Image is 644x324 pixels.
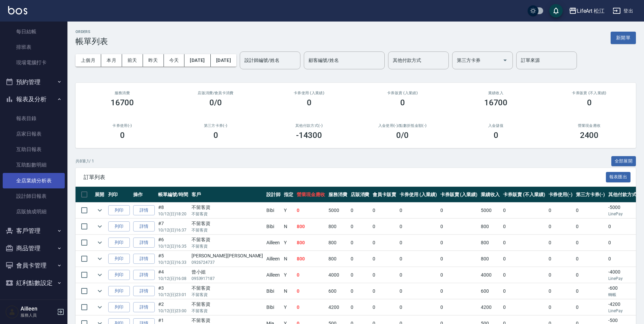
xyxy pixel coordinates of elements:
td: 0 [295,267,327,283]
button: expand row [95,221,105,231]
p: 共 8 筆, 1 / 1 [76,158,94,164]
h2: 卡券販賣 (不入業績) [551,91,628,95]
td: 0 [349,235,371,251]
div: 不留客資 [192,220,263,227]
a: 現場電腦打卡 [3,55,65,70]
td: 0 [295,203,327,218]
td: Y [282,203,295,218]
a: 店販抽成明細 [3,204,65,219]
p: 轉帳 [608,292,642,298]
td: 0 [398,267,439,283]
td: 0 [607,219,644,235]
div: 不留客資 [192,285,263,292]
td: 0 [371,251,398,267]
img: Logo [8,6,27,14]
button: 上個月 [76,54,101,67]
a: 詳情 [133,238,155,248]
th: 卡券販賣 (入業績) [439,187,479,203]
td: 600 [327,283,349,299]
td: 0 [439,219,479,235]
td: 5000 [327,203,349,218]
td: 4200 [327,299,349,315]
td: N [282,219,295,235]
a: 詳情 [133,221,155,232]
button: 前天 [122,54,143,67]
p: 不留客資 [192,243,263,249]
td: 0 [349,203,371,218]
p: 10/12 (日) 18:20 [158,211,188,217]
td: 4000 [327,267,349,283]
p: 不留客資 [192,292,263,298]
th: 展開 [93,187,107,203]
button: 紅利點數設定 [3,274,65,292]
td: 800 [295,235,327,251]
p: 不留客資 [192,227,263,233]
a: 全店業績分析表 [3,173,65,188]
td: Y [282,299,295,315]
td: 0 [574,235,607,251]
th: 卡券使用(-) [547,187,575,203]
td: Ailleen [265,235,282,251]
p: LinePay [608,308,642,314]
p: 10/12 (日) 23:01 [158,292,188,298]
div: [PERSON_NAME][PERSON_NAME] [192,252,263,259]
th: 指定 [282,187,295,203]
p: 不留客資 [192,308,263,314]
td: 0 [398,203,439,218]
td: 0 [349,267,371,283]
button: save [549,4,563,17]
h3: 0 [494,131,498,140]
p: LinePay [608,211,642,217]
th: 第三方卡券(-) [574,187,607,203]
td: 0 [501,219,547,235]
h2: 店販消費 /會員卡消費 [177,91,254,95]
td: 800 [479,219,501,235]
td: 0 [439,203,479,218]
td: 800 [327,235,349,251]
h2: 入金儲值 [457,123,534,128]
button: 昨天 [143,54,164,67]
td: 0 [501,267,547,283]
p: 10/12 (日) 16:37 [158,227,188,233]
h3: 服務消費 [84,91,161,95]
p: 10/12 (日) 16:08 [158,276,188,282]
td: 0 [574,251,607,267]
div: 不留客資 [192,236,263,243]
h2: 營業現金應收 [551,123,628,128]
button: expand row [95,286,105,296]
td: Y [282,267,295,283]
h3: 2400 [580,131,599,140]
button: 全部展開 [611,156,636,167]
h2: 入金使用(-) /點數折抵金額(-) [364,123,441,128]
td: 800 [479,235,501,251]
td: 800 [295,219,327,235]
h2: ORDERS [76,30,108,34]
td: 0 [349,283,371,299]
td: 0 [547,251,575,267]
td: 4200 [479,299,501,315]
td: #7 [156,219,190,235]
td: #4 [156,267,190,283]
h2: 卡券販賣 (入業績) [364,91,441,95]
td: 0 [349,251,371,267]
td: 0 [398,235,439,251]
span: 訂單列表 [84,174,606,181]
button: expand row [95,302,105,312]
td: 0 [547,203,575,218]
h3: 0 [400,98,405,107]
th: 會員卡販賣 [371,187,398,203]
td: 0 [398,283,439,299]
h3: 0 [307,98,312,107]
button: 客戶管理 [3,222,65,240]
a: 設計師日報表 [3,188,65,204]
td: Ailleen [265,267,282,283]
button: 列印 [108,221,130,232]
div: 不留客資 [192,317,263,324]
a: 排班表 [3,39,65,55]
td: 0 [349,219,371,235]
button: 列印 [108,205,130,216]
p: 不留客資 [192,211,263,217]
td: 0 [574,219,607,235]
a: 詳情 [133,286,155,296]
h3: 16700 [111,98,134,107]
